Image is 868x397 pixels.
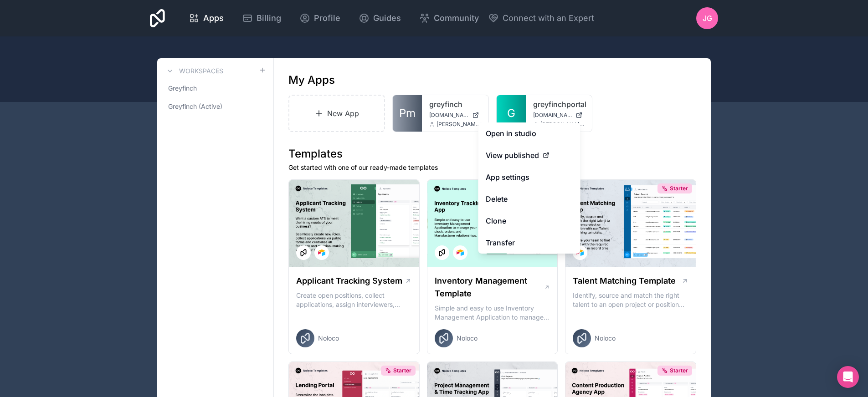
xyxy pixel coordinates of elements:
h3: Workspaces [179,66,223,76]
span: Guides [373,12,401,25]
a: greyfinchportal [533,99,585,110]
a: greyfinch [429,99,481,110]
span: JG [703,13,712,24]
span: Noloco [595,334,616,343]
span: [DOMAIN_NAME] [533,112,572,119]
img: Airtable Logo [457,249,464,256]
p: Identify, source and match the right talent to an open project or position with our Talent Matchi... [573,291,688,309]
a: Pm [393,95,422,132]
p: Simple and easy to use Inventory Management Application to manage your stock, orders and Manufact... [435,304,550,322]
span: Profile [314,12,340,25]
div: Open Intercom Messenger [837,366,859,388]
span: Pm [399,106,416,121]
h1: Inventory Management Template [435,275,544,300]
a: Open in studio [478,122,580,144]
a: Workspaces [164,66,223,76]
a: [DOMAIN_NAME] [533,112,585,119]
span: Billing [257,12,281,25]
a: Transfer [478,232,580,254]
span: Starter [670,367,688,374]
p: Get started with one of our ready-made templates [288,163,696,172]
a: View published [478,144,580,166]
button: Delete [478,188,580,210]
h1: Templates [288,147,696,161]
span: Starter [670,185,688,192]
h1: My Apps [288,73,335,87]
span: Starter [393,367,411,374]
span: [DOMAIN_NAME] [429,112,468,119]
a: Community [412,8,486,28]
a: Billing [235,8,288,28]
span: Greyfinch (Active) [168,102,222,111]
h1: Applicant Tracking System [296,275,402,287]
a: Guides [351,8,408,28]
span: Greyfinch [168,84,197,93]
span: View published [486,150,539,161]
h1: Talent Matching Template [573,275,676,287]
a: [DOMAIN_NAME] [429,112,481,119]
span: Community [434,12,479,25]
a: Greyfinch [164,80,266,97]
img: Airtable Logo [576,249,584,256]
span: Noloco [318,334,339,343]
span: [PERSON_NAME][EMAIL_ADDRESS][PERSON_NAME][DOMAIN_NAME] [540,121,585,128]
span: Connect with an Expert [503,12,594,25]
a: Greyfinch (Active) [164,98,266,115]
button: Connect with an Expert [488,12,594,25]
span: Apps [203,12,224,25]
a: Apps [181,8,231,28]
p: Create open positions, collect applications, assign interviewers, centralise candidate feedback a... [296,291,412,309]
a: App settings [478,166,580,188]
a: G [497,95,526,132]
img: Airtable Logo [318,249,325,256]
span: [PERSON_NAME][EMAIL_ADDRESS][PERSON_NAME][DOMAIN_NAME] [437,121,481,128]
span: Noloco [457,334,478,343]
a: Profile [292,8,348,28]
span: G [507,106,515,121]
a: New App [288,95,385,132]
a: Clone [478,210,580,232]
